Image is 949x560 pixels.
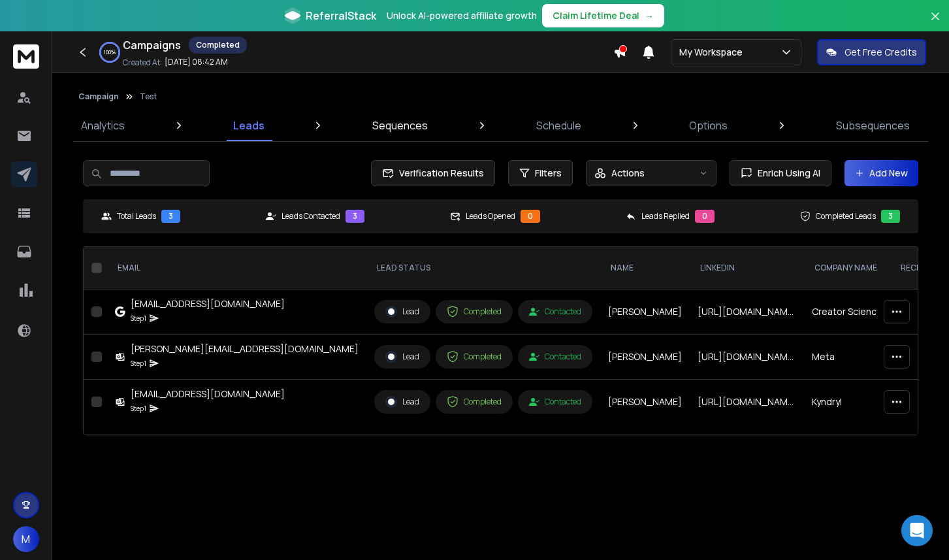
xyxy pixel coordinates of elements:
td: [URL][DOMAIN_NAME] [690,289,804,335]
td: Creator Science [804,289,890,335]
p: Step 1 [131,402,146,415]
th: NAME [600,247,690,289]
td: Meta [804,335,890,380]
a: Leads [225,110,272,141]
a: Sequences [364,110,436,141]
p: Completed Leads [816,211,876,222]
div: [EMAIL_ADDRESS][DOMAIN_NAME] [131,297,285,310]
div: Lead [385,306,419,318]
p: Unlock AI-powered affiliate growth [387,9,537,22]
p: [DATE] 08:42 AM [165,57,228,67]
a: Analytics [73,110,133,141]
span: Filters [535,167,562,180]
button: M [13,526,39,552]
div: Contacted [529,306,581,317]
div: Contacted [529,397,581,407]
th: LEAD STATUS [366,247,600,289]
div: Lead [385,351,419,363]
div: Open Intercom Messenger [901,515,933,546]
div: Completed [447,396,502,408]
td: [PERSON_NAME] [600,335,690,380]
button: Campaign [78,91,119,102]
div: [PERSON_NAME][EMAIL_ADDRESS][DOMAIN_NAME] [131,342,359,355]
div: 3 [881,210,900,223]
button: Enrich Using AI [730,160,831,186]
div: Lead [385,396,419,408]
span: ReferralStack [306,8,376,24]
button: Get Free Credits [817,39,926,65]
p: Leads [233,118,265,133]
th: EMAIL [107,247,366,289]
a: Subsequences [828,110,918,141]
p: Step 1 [131,312,146,325]
button: Verification Results [371,160,495,186]
th: Linkedin [690,247,804,289]
p: Analytics [81,118,125,133]
td: [URL][DOMAIN_NAME] [690,380,804,425]
span: Verification Results [394,167,484,180]
td: [PERSON_NAME] [600,289,690,335]
div: 0 [695,210,715,223]
p: Created At: [123,58,162,68]
div: 3 [161,210,180,223]
p: My Workspace [679,46,748,59]
div: 0 [521,210,540,223]
div: 3 [346,210,364,223]
p: 100 % [104,48,116,56]
td: [PERSON_NAME] [600,380,690,425]
p: Test [140,91,157,102]
p: Leads Contacted [281,211,340,222]
p: Options [689,118,728,133]
h1: Campaigns [123,37,181,53]
button: Claim Lifetime Deal→ [542,4,664,27]
p: Leads Replied [641,211,690,222]
button: Add New [844,160,918,186]
button: Close banner [927,8,944,39]
p: Schedule [536,118,581,133]
button: Filters [508,160,573,186]
td: [URL][DOMAIN_NAME] [690,335,804,380]
p: Subsequences [836,118,910,133]
div: Completed [189,37,247,54]
p: Get Free Credits [844,46,917,59]
p: Sequences [372,118,428,133]
div: [EMAIL_ADDRESS][DOMAIN_NAME] [131,387,285,401]
div: Contacted [529,352,581,362]
p: Step 1 [131,357,146,370]
span: → [645,9,654,22]
span: Enrich Using AI [752,167,820,180]
p: Actions [611,167,645,180]
p: Total Leads [117,211,156,222]
a: Schedule [528,110,589,141]
td: Kyndryl [804,380,890,425]
th: Company Name [804,247,890,289]
a: Options [681,110,735,141]
div: Completed [447,351,502,363]
div: Completed [447,306,502,318]
p: Leads Opened [466,211,515,222]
